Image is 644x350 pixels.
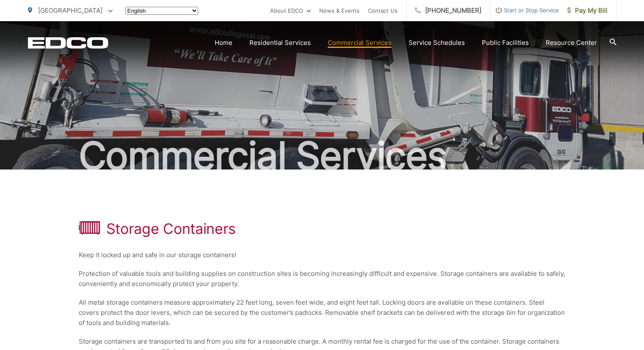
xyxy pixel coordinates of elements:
[79,297,566,328] p: All metal storage containers measure approximately 22 feet long, seven feet wide, and eight feet ...
[567,6,608,16] span: Pay My Bill
[368,6,398,16] a: Contact Us
[409,38,465,48] a: Service Schedules
[28,37,108,49] a: EDCD logo. Return to the homepage.
[270,6,311,16] a: About EDCO
[79,269,566,289] p: Protection of valuable tools and building supplies on construction sites is becoming increasingly...
[546,38,597,48] a: Resource Center
[215,38,232,48] a: Home
[125,7,198,15] select: Select a language
[38,6,102,14] span: [GEOGRAPHIC_DATA]
[482,38,529,48] a: Public Facilities
[328,38,392,48] a: Commercial Services
[106,220,236,237] h1: Storage Containers
[79,250,566,260] p: Keep it locked up and safe in our storage containers!
[319,6,359,16] a: News & Events
[28,135,616,177] h2: Commercial Services
[249,38,311,48] a: Residential Services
